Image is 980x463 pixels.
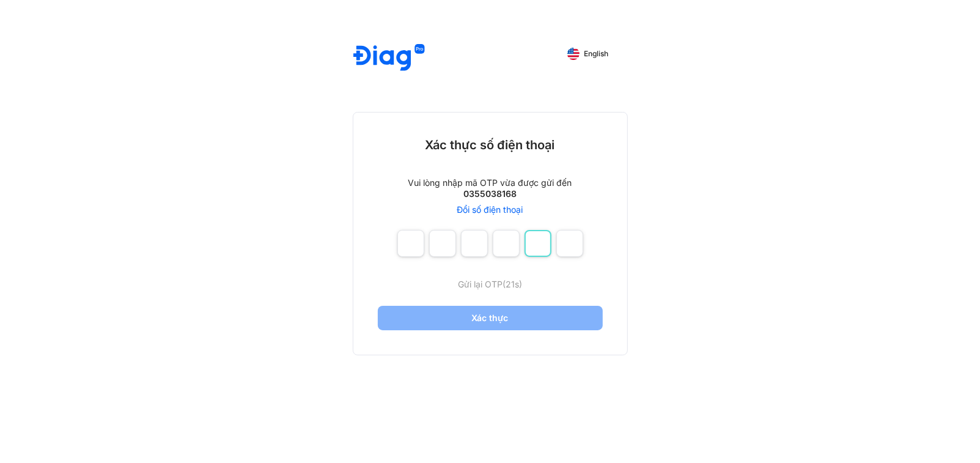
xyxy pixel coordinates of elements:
button: Xác thực [378,306,603,330]
a: Đổi số điện thoại [457,204,523,215]
button: English [559,44,617,64]
span: English [584,50,609,58]
img: logo [353,44,425,73]
div: Vui lòng nhập mã OTP vừa được gửi đến [408,177,572,188]
div: Xác thực số điện thoại [426,137,555,153]
div: 0355038168 [463,188,517,199]
img: English [567,48,580,60]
